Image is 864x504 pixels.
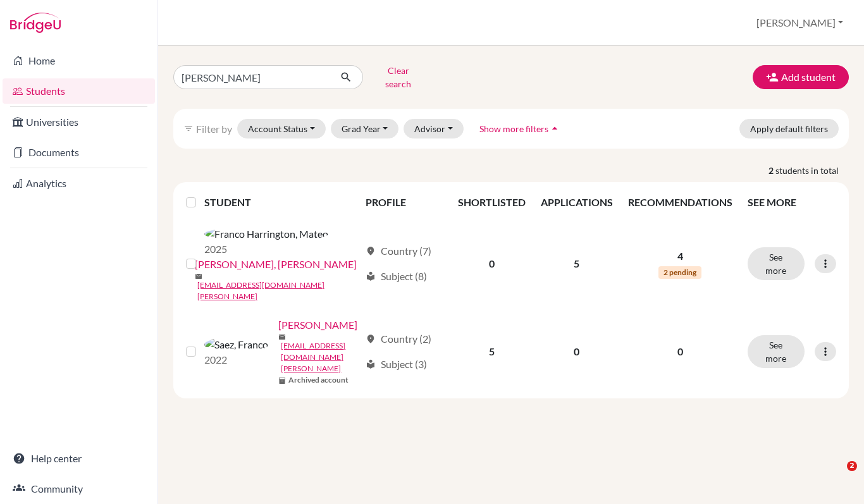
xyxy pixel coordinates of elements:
[404,119,464,138] button: Advisor
[775,164,849,177] span: students in total
[739,119,839,138] button: Apply default filters
[533,187,620,218] th: APPLICATIONS
[197,280,360,302] a: [EMAIL_ADDRESS][DOMAIN_NAME][PERSON_NAME]
[3,140,155,165] a: Documents
[10,13,61,33] img: Bridge-U
[366,334,376,344] span: location_on
[3,48,155,73] a: Home
[658,266,701,279] span: 2 pending
[748,335,805,368] button: See more
[204,337,268,352] img: Saez, Franco
[533,218,620,310] td: 5
[469,119,572,138] button: Show more filtersarrow_drop_up
[195,257,357,272] a: [PERSON_NAME], [PERSON_NAME]
[204,242,328,257] p: 2025
[753,65,849,89] button: Add student
[204,352,268,367] p: 2022
[533,310,620,393] td: 0
[450,187,533,218] th: SHORTLISTED
[331,119,399,138] button: Grad Year
[751,11,849,35] button: [PERSON_NAME]
[196,123,232,135] span: Filter by
[173,65,330,89] input: Find student by name...
[204,226,328,242] img: Franco Harrington, Mateo
[3,446,155,471] a: Help center
[278,333,286,341] span: mail
[3,78,155,104] a: Students
[740,187,844,218] th: SEE MORE
[821,461,851,491] iframe: Intercom live chat
[628,249,732,264] p: 4
[366,331,431,347] div: Country (2)
[3,109,155,135] a: Universities
[366,357,427,372] div: Subject (3)
[768,164,775,177] strong: 2
[366,269,427,284] div: Subject (8)
[358,187,450,218] th: PROFILE
[281,340,360,374] a: [EMAIL_ADDRESS][DOMAIN_NAME][PERSON_NAME]
[3,476,155,501] a: Community
[847,461,857,471] span: 2
[628,344,732,359] p: 0
[3,171,155,196] a: Analytics
[479,123,548,134] span: Show more filters
[195,273,202,280] span: mail
[237,119,326,138] button: Account Status
[183,123,194,133] i: filter_list
[278,377,286,384] span: inventory_2
[278,317,357,333] a: [PERSON_NAME]
[366,243,431,259] div: Country (7)
[620,187,740,218] th: RECOMMENDATIONS
[450,310,533,393] td: 5
[748,247,805,280] button: See more
[204,187,358,218] th: STUDENT
[363,61,433,94] button: Clear search
[450,218,533,310] td: 0
[366,271,376,281] span: local_library
[366,359,376,369] span: local_library
[366,246,376,256] span: location_on
[288,374,349,386] b: Archived account
[548,122,561,135] i: arrow_drop_up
